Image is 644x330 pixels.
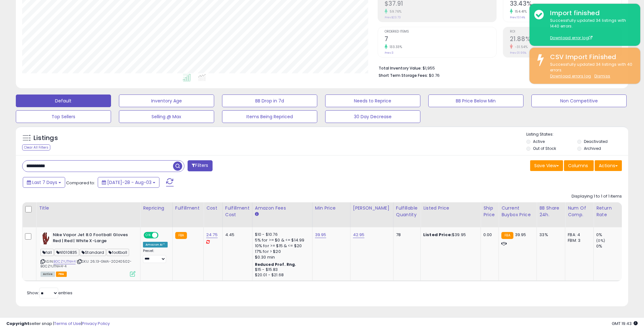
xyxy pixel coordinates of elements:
label: Archived [584,146,601,151]
label: Deactivated [584,139,608,144]
img: 41OrKJvbInL._SL40_.jpg [40,232,51,245]
span: football [107,249,129,256]
a: 42.95 [353,232,365,238]
div: Successfully updated 34 listings with 40 errors. [545,62,635,79]
h2: 21.88% [510,35,622,44]
div: Title [39,205,138,211]
a: Terms of Use [54,321,81,327]
small: (0%) [596,238,605,243]
div: 4.45 [225,232,247,238]
a: Download error log [550,35,592,40]
div: Listed Price [423,205,478,211]
span: ON [144,233,152,238]
small: Prev: 3 [385,51,393,55]
button: 30 Day Decrease [325,110,420,123]
b: Total Inventory Value: [379,65,422,71]
button: Needs to Reprice [325,95,420,107]
span: 39.95 [515,232,526,238]
button: [DATE]-28 - Aug-03 [98,177,159,188]
small: -31.54% [513,45,528,49]
button: Items Being Repriced [222,110,317,123]
div: Preset: [143,249,168,263]
u: Dismiss [594,73,610,79]
label: Active [533,139,545,144]
small: Prev: $23.73 [385,15,401,19]
div: seller snap | | [6,321,110,327]
div: Return Rate [596,205,619,218]
button: Actions [595,160,622,171]
div: Displaying 1 to 1 of 1 items [572,193,622,199]
span: FBA [56,272,67,277]
button: BB Price Below Min [428,95,523,107]
span: All listings currently available for purchase on Amazon [40,272,55,277]
button: BB Drop in 7d [222,95,317,107]
span: [DATE]-28 - Aug-03 [107,179,152,186]
div: 0% [596,232,622,238]
span: OFF [158,233,168,238]
div: FBA: 4 [568,232,589,238]
span: N1010835 [54,249,79,256]
span: Ordered Items [385,30,496,34]
div: Repricing [143,205,170,211]
span: $0.76 [429,72,440,78]
div: Min Price [315,205,348,211]
div: 17% for > $20 [255,249,307,254]
small: FBA [501,232,513,239]
small: 154.41% [513,9,527,14]
div: Fulfillable Quantity [396,205,418,218]
button: Default [16,95,111,107]
a: 24.75 [206,232,218,238]
div: Fulfillment Cost [225,205,250,218]
h5: Listings [34,134,58,143]
div: $39.95 [423,232,476,238]
b: Listed Price: [423,232,452,238]
div: 78 [396,232,416,238]
div: 0.00 [483,232,494,238]
div: Current Buybox Price [501,205,534,218]
div: Num of Comp. [568,205,591,218]
div: Ship Price [483,205,496,218]
button: Filters [188,160,212,171]
div: CSV Import Finished [545,52,635,62]
div: [PERSON_NAME] [353,205,391,211]
h2: 7 [385,35,496,44]
div: 33% [539,232,560,238]
button: Save View [530,160,563,171]
div: 5% for >= $0 & <= $14.99 [255,237,307,243]
div: Import finished [545,9,635,18]
small: Amazon Fees. [255,211,259,217]
label: Out of Stock [533,146,556,151]
b: Reduced Prof. Rng. [255,262,296,267]
span: Last 7 Days [32,179,57,186]
button: Last 7 Days [23,177,65,188]
div: Cost [206,205,220,211]
span: ROI [510,30,622,34]
span: | SKU: 26.13-GMA-20240502-B0CZYJTNH4-4 [40,259,132,268]
small: Prev: 13.14% [510,15,525,19]
a: B0CZYJTNH4 [53,259,76,264]
div: Fulfillment [175,205,201,211]
button: Inventory Age [119,95,214,107]
div: Successfully updated 34 listings with 1440 errors. [545,18,635,41]
a: 39.95 [315,232,326,238]
span: Show: entries [27,290,72,296]
div: 10% for >= $15 & <= $20 [255,243,307,249]
span: 2025-08-11 19:43 GMT [612,321,638,327]
small: FBA [175,232,187,239]
button: Top Sellers [16,110,111,123]
a: Download errors log [550,73,591,79]
button: Non Competitive [531,95,627,107]
a: Privacy Policy [82,321,110,327]
strong: Copyright [6,321,29,327]
small: 133.33% [387,45,402,49]
span: fall [40,249,54,256]
small: Prev: 31.96% [510,51,526,55]
div: FBM: 3 [568,238,589,243]
div: Clear All Filters [22,144,50,150]
div: $10 - $10.76 [255,232,307,237]
div: ASIN: [40,232,135,276]
li: $1,955 [379,64,617,71]
b: Short Term Storage Fees: [379,73,428,78]
div: BB Share 24h. [539,205,562,218]
div: $0.30 min [255,254,307,260]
